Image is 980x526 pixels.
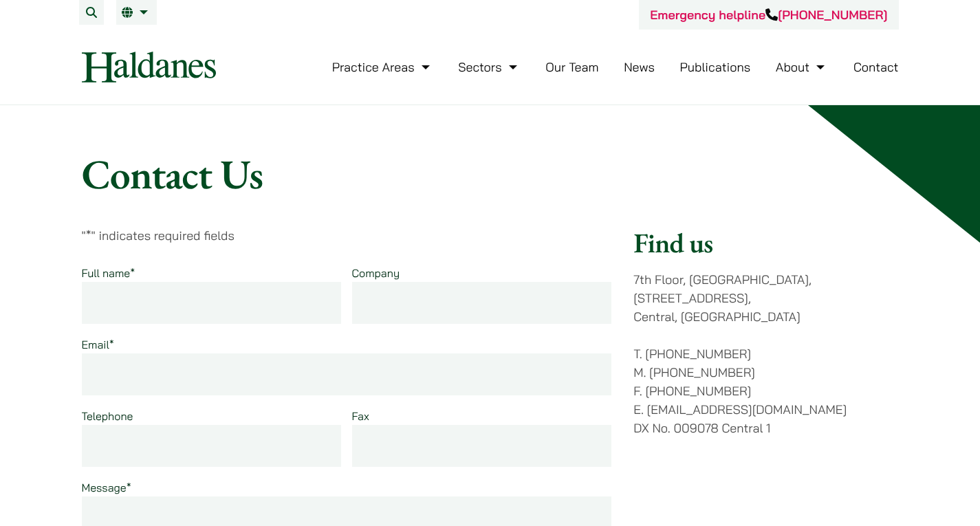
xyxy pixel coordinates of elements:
a: Publications [680,59,751,75]
a: Contact [853,59,899,75]
a: EN [122,7,151,18]
p: 7th Floor, [GEOGRAPHIC_DATA], [STREET_ADDRESS], Central, [GEOGRAPHIC_DATA] [633,270,898,326]
label: Company [352,266,400,280]
img: Logo of Haldanes [82,52,216,83]
label: Email [82,338,114,351]
label: Fax [352,409,369,423]
label: Full name [82,266,135,280]
a: News [624,59,655,75]
a: Emergency helpline[PHONE_NUMBER] [650,7,887,23]
a: Sectors [458,59,520,75]
p: " " indicates required fields [82,226,612,245]
p: T. [PHONE_NUMBER] M. [PHONE_NUMBER] F. [PHONE_NUMBER] E. [EMAIL_ADDRESS][DOMAIN_NAME] DX No. 0090... [633,344,898,437]
a: About [776,59,828,75]
a: Practice Areas [332,59,433,75]
label: Telephone [82,409,133,423]
h2: Find us [633,226,898,259]
a: Our Team [545,59,598,75]
label: Message [82,481,131,494]
h1: Contact Us [82,149,899,199]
